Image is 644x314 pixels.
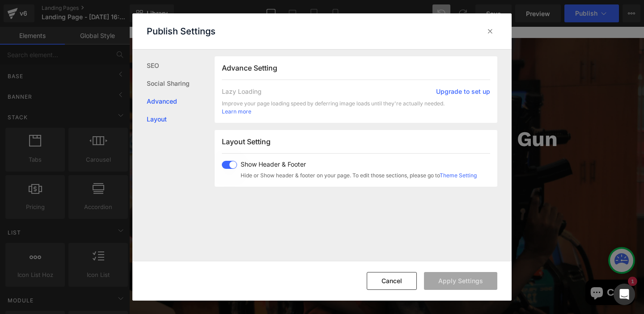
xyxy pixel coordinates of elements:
[477,266,534,295] inbox-online-store-chat: Shopify online store chat
[241,172,477,180] span: Hide or Show header & footer on your page. To edit those sections, please go to
[222,63,277,72] span: Advance Setting
[147,92,215,110] a: Advanced
[54,160,487,175] div: To enrich screen reader interactions, please activate Accessibility in Grammarly extension settings
[222,100,490,108] span: Improve your page loading speed by deferring image loads until they're actually needed.
[91,105,450,159] strong: 17 ways to CREATIVELY Stop Gun Violence in Your Hood
[54,104,487,160] div: To enrich screen reader interactions, please activate Accessibility in Grammarly extension settings
[436,87,490,96] a: Upgrade to set up
[424,272,497,290] button: Apply Settings
[614,284,635,305] div: Open Intercom Messenger
[241,161,477,168] span: Show Header & Footer
[147,26,216,37] p: Publish Settings
[222,88,262,95] span: Lazy Loading
[316,197,397,220] button: GET YOUR FREE E-BOOK
[147,110,215,128] a: Layout
[147,75,215,92] a: Social Sharing
[367,272,417,290] button: Cancel
[222,108,251,116] a: Learn more
[144,197,309,220] input: Enter your email
[440,172,477,179] a: Theme Setting
[54,164,487,175] p: A free e-book of creative tips you can apply now.
[222,137,271,146] span: Layout Setting
[147,57,215,75] a: SEO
